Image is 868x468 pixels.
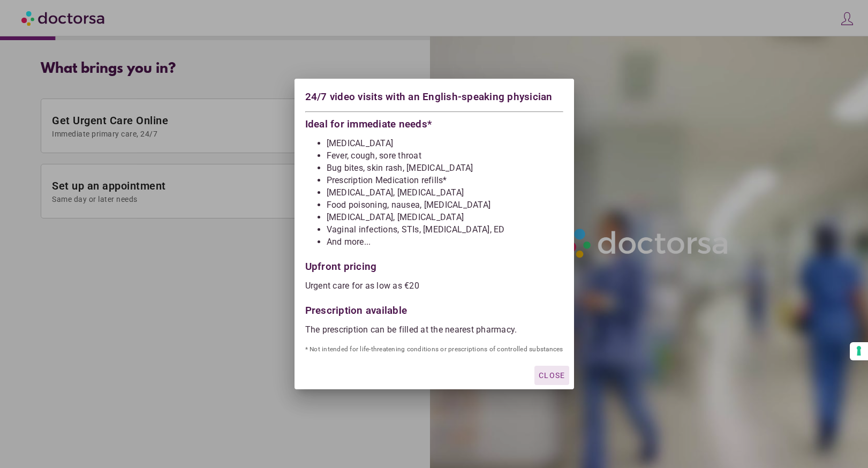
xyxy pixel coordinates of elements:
[305,89,563,107] div: 24/7 video visits with an English-speaking physician
[327,212,563,223] li: [MEDICAL_DATA], [MEDICAL_DATA]
[327,200,563,210] li: Food poisoning, nausea, [MEDICAL_DATA]
[327,237,563,247] li: And more...
[327,138,563,149] li: [MEDICAL_DATA]
[539,371,565,380] span: Close
[327,224,563,235] li: Vaginal infections, STIs, [MEDICAL_DATA], ED
[327,187,563,198] li: [MEDICAL_DATA], [MEDICAL_DATA]
[305,300,563,316] div: Prescription available
[327,163,563,173] li: Bug bites, skin rash, [MEDICAL_DATA]
[305,344,563,354] p: * Not intended for life-threatening conditions or prescriptions of controlled substances
[305,281,563,291] p: Urgent care for as low as €20
[327,175,563,186] li: Prescription Medication refills*
[305,256,563,272] div: Upfront pricing
[850,342,868,360] button: Your consent preferences for tracking technologies
[305,324,563,335] p: The prescription can be filled at the nearest pharmacy.
[305,116,563,130] div: Ideal for immediate needs*
[534,366,569,385] button: Close
[327,150,563,161] li: Fever, cough, sore throat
